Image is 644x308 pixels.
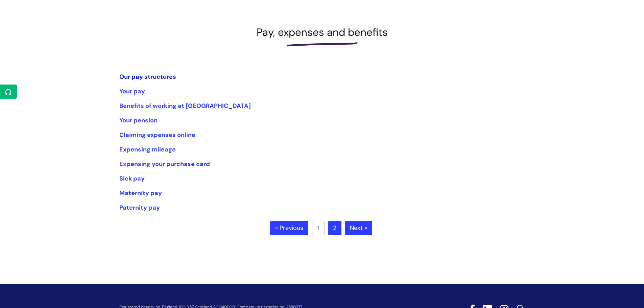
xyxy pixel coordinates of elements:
a: 1 [312,221,325,235]
a: Paternity pay [119,204,160,212]
a: Our pay structures [119,73,176,81]
a: Sick pay [119,174,145,183]
a: Expensing your purchase card [119,160,210,168]
h1: Pay, expenses and benefits [119,26,525,39]
a: 2 [328,221,341,236]
a: Your pension [119,116,158,124]
a: Claiming expenses online [119,131,195,139]
a: Expensing mileage [119,145,176,153]
a: Next » [345,221,372,236]
a: Your pay [119,87,145,95]
a: Benefits of working at [GEOGRAPHIC_DATA] [119,102,251,110]
a: « Previous [270,221,308,236]
a: Maternity pay [119,189,162,197]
